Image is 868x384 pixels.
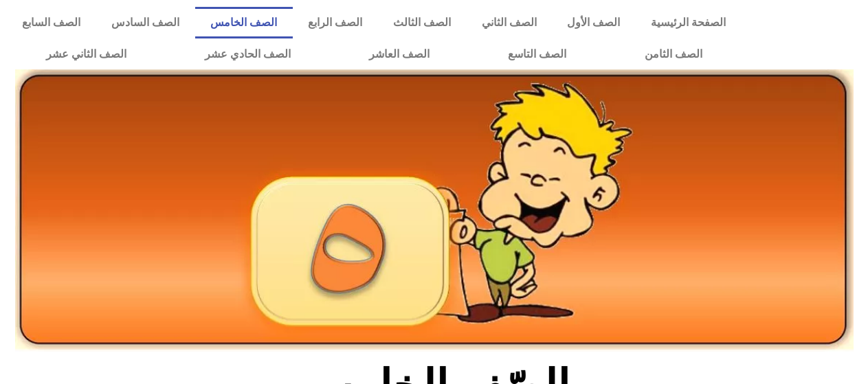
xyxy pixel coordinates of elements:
[7,38,166,70] a: الصف الثاني عشر
[469,38,605,70] a: الصف التاسع
[166,38,330,70] a: الصف الحادي عشر
[330,38,469,70] a: الصف العاشر
[293,7,378,38] a: الصف الرابع
[96,7,195,38] a: الصف السادس
[605,38,742,70] a: الصف الثامن
[636,7,742,38] a: الصفحة الرئيسية
[377,7,466,38] a: الصف الثالث
[466,7,552,38] a: الصف الثاني
[195,7,293,38] a: الصف الخامس
[7,7,96,38] a: الصف السابع
[552,7,636,38] a: الصف الأول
